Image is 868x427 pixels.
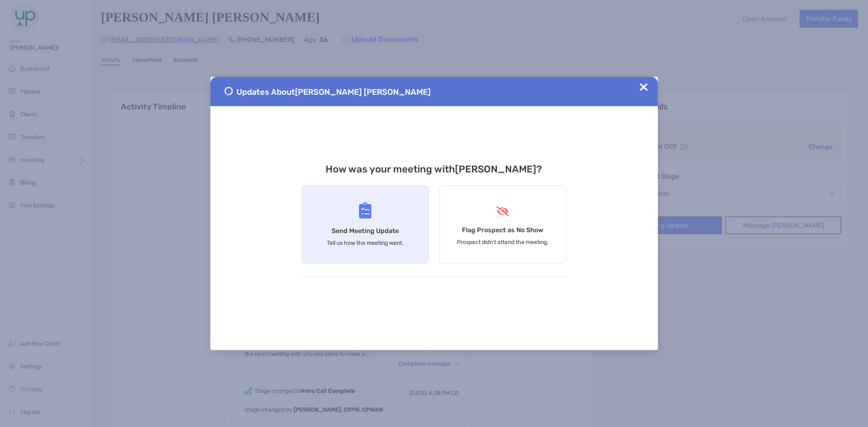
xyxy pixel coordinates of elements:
[302,163,566,175] h3: How was your meeting with [PERSON_NAME] ?
[462,226,544,234] h4: Flag Prospect as No Show
[457,239,549,246] p: Prospect didn’t attend the meeting.
[237,87,431,97] span: Updates About [PERSON_NAME] [PERSON_NAME]
[359,202,372,219] img: Send Meeting Update
[332,227,399,235] h4: Send Meeting Update
[640,83,648,91] img: Close Updates Zoe
[327,240,404,246] p: Tell us how the meeting went.
[495,206,510,216] img: Flag Prospect as No Show
[225,87,233,95] img: Send Meeting Update 1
